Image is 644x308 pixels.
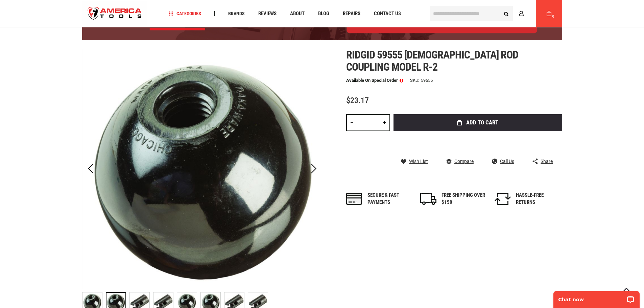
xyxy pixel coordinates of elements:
[549,287,644,308] iframe: LiveChat chat widget
[82,1,148,26] img: America Tools
[454,159,474,164] span: Compare
[318,11,329,16] span: Blog
[500,7,513,20] button: Search
[287,9,308,18] a: About
[392,133,564,153] iframe: Secure express checkout frame
[541,159,553,164] span: Share
[446,158,474,164] a: Compare
[225,9,248,18] a: Brands
[371,9,404,18] a: Contact Us
[340,9,363,18] a: Repairs
[346,78,403,83] p: Available on Special Order
[82,49,99,289] div: Previous
[343,11,360,16] span: Repairs
[346,96,369,105] span: $23.17
[492,158,514,164] a: Call Us
[401,158,428,164] a: Wish List
[374,11,401,16] span: Contact Us
[420,193,436,205] img: shipping
[516,192,560,206] div: HASSLE-FREE RETURNS
[169,11,201,16] span: Categories
[421,78,433,82] div: 59555
[500,159,514,164] span: Call Us
[82,49,322,289] img: RIDGID 59555 Female Rod Coupling Model R-2
[495,193,511,205] img: returns
[346,193,362,205] img: payments
[166,9,204,18] a: Categories
[410,78,421,82] strong: SKU
[305,49,322,289] div: Next
[409,159,428,164] span: Wish List
[255,9,280,18] a: Reviews
[315,9,332,18] a: Blog
[346,48,518,73] span: Ridgid 59555 [DEMOGRAPHIC_DATA] rod coupling model r-2
[552,15,554,18] span: 0
[442,192,485,206] div: FREE SHIPPING OVER $150
[258,11,277,16] span: Reviews
[466,120,498,125] span: Add to Cart
[367,192,411,206] div: Secure & fast payments
[290,11,305,16] span: About
[393,114,562,131] button: Add to Cart
[228,11,245,16] span: Brands
[82,1,148,26] a: store logo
